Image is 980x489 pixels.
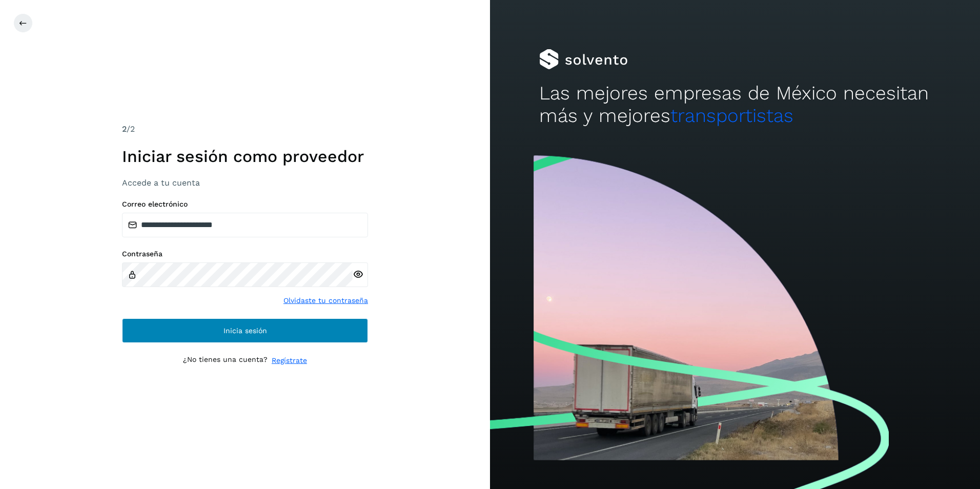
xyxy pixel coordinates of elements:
a: Olvidaste tu contraseña [283,295,368,306]
h2: Las mejores empresas de México necesitan más y mejores [539,82,931,128]
span: Inicia sesión [223,327,267,334]
p: ¿No tienes una cuenta? [183,355,268,366]
span: transportistas [670,105,793,127]
label: Correo electrónico [122,200,368,209]
div: /2 [122,123,368,135]
label: Contraseña [122,250,368,258]
a: Regístrate [272,355,307,366]
span: 2 [122,124,127,134]
button: Inicia sesión [122,318,368,343]
h1: Iniciar sesión como proveedor [122,147,368,166]
h3: Accede a tu cuenta [122,178,368,188]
